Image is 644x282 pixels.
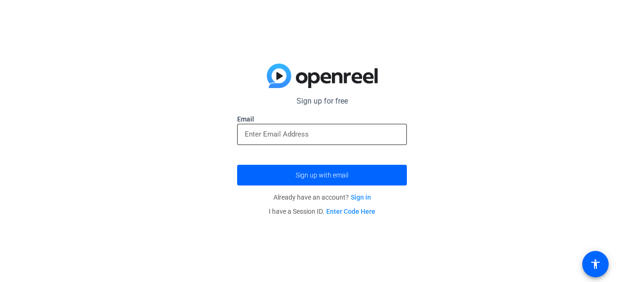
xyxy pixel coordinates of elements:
a: Sign in [351,193,371,201]
input: Enter Email Address [245,129,399,140]
span: Already have an account? [273,193,371,201]
span: I have a Session ID. [269,208,375,215]
button: Sign up with email [237,165,407,185]
img: blue-gradient.svg [267,64,378,88]
p: Sign up for free [237,96,407,107]
a: Enter Code Here [326,208,375,215]
mat-icon: accessibility [590,258,601,270]
label: Email [237,114,407,124]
